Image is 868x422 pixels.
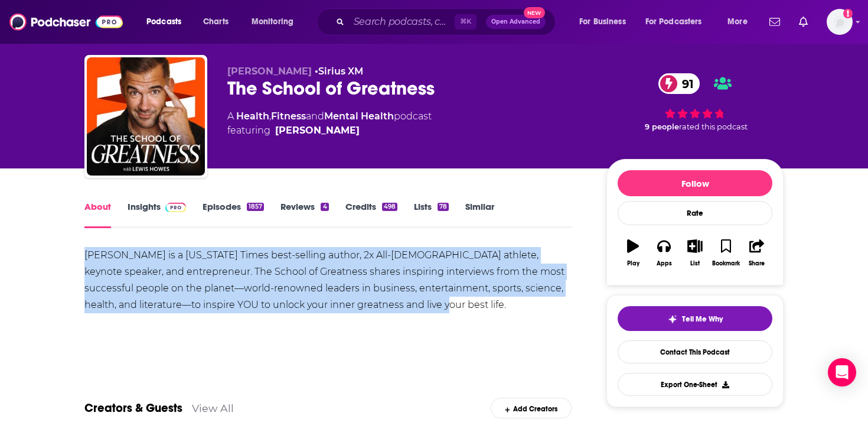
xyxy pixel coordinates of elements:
[192,402,234,414] a: View All
[680,232,710,274] button: List
[679,122,748,131] span: rated this podcast
[524,7,545,18] span: New
[627,260,639,267] div: Play
[9,11,123,33] img: Podchaser - Follow, Share and Rate Podcasts
[84,201,111,228] a: About
[280,201,328,228] a: Reviews4
[318,66,363,77] a: Sirius XM
[243,12,309,31] button: open menu
[382,203,397,211] div: 498
[165,203,186,212] img: Podchaser Pro
[710,232,741,274] button: Bookmark
[227,109,432,138] div: A podcast
[203,14,229,30] span: Charts
[195,12,236,31] a: Charts
[138,12,197,31] button: open menu
[712,260,740,267] div: Bookmark
[668,314,677,324] img: tell me why sparkle
[827,9,853,35] span: Logged in as autumncomm
[128,201,186,228] a: InsightsPodchaser Pro
[324,111,394,122] a: Mental Health
[828,358,856,387] div: Open Intercom Messenger
[727,14,748,30] span: More
[465,201,494,228] a: Similar
[306,111,324,122] span: and
[843,9,853,18] svg: Add a profile image
[749,260,765,267] div: Share
[827,9,853,35] img: User Profile
[203,201,264,228] a: Episodes1857
[618,340,772,363] a: Contact This Podcast
[486,15,546,29] button: Open AdvancedNew
[146,14,181,30] span: Podcasts
[345,201,397,228] a: Credits498
[719,12,762,31] button: open menu
[227,66,312,77] span: [PERSON_NAME]
[645,122,679,131] span: 9 people
[252,14,293,30] span: Monitoring
[618,306,772,331] button: tell me why sparkleTell Me Why
[645,14,702,30] span: For Podcasters
[349,12,455,31] input: Search podcasts, credits, & more...
[236,111,269,122] a: Health
[438,203,449,211] div: 78
[606,66,784,139] div: 91 9 peoplerated this podcast
[682,314,723,324] span: Tell Me Why
[271,111,306,122] a: Fitness
[794,12,812,32] a: Show notifications dropdown
[827,9,853,35] button: Show profile menu
[618,232,648,274] button: Play
[657,260,672,267] div: Apps
[579,14,626,30] span: For Business
[648,232,679,274] button: Apps
[765,12,785,32] a: Show notifications dropdown
[247,203,264,211] div: 1857
[618,201,772,225] div: Rate
[670,73,700,94] span: 91
[328,8,567,35] div: Search podcasts, credits, & more...
[84,401,182,415] a: Creators & Guests
[269,111,271,122] span: ,
[618,170,772,196] button: Follow
[84,247,572,313] div: [PERSON_NAME] is a [US_STATE] Times best-selling author, 2x All-[DEMOGRAPHIC_DATA] athlete, keyno...
[321,203,328,211] div: 4
[491,19,540,25] span: Open Advanced
[618,373,772,396] button: Export One-Sheet
[571,12,641,31] button: open menu
[227,124,432,138] span: featuring
[275,124,360,138] a: Lewis Howes
[455,14,477,30] span: ⌘ K
[658,73,700,94] a: 91
[638,12,719,31] button: open menu
[491,398,572,418] div: Add Creators
[87,57,205,176] img: The School of Greatness
[690,260,700,267] div: List
[315,66,363,77] span: •
[414,201,449,228] a: Lists78
[742,232,772,274] button: Share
